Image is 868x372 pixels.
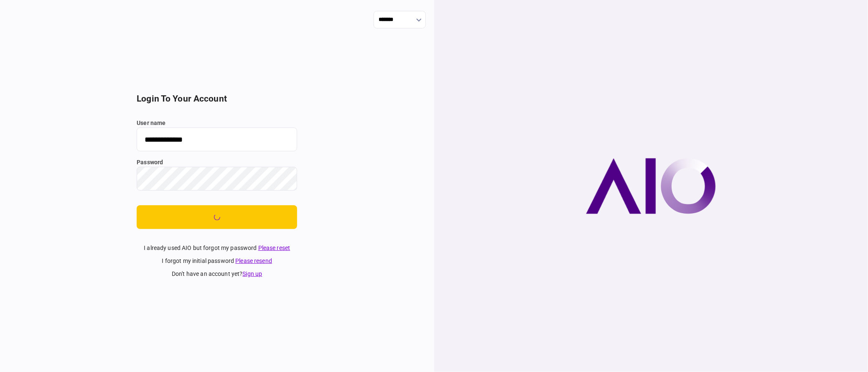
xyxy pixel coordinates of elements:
img: AIO company logo [586,158,716,214]
div: I forgot my initial password [137,257,297,265]
div: I already used AIO but forgot my password [137,244,297,252]
input: password [137,167,297,191]
input: show language options [374,11,426,28]
label: password [137,158,297,167]
button: login [137,205,297,229]
label: user name [137,119,297,127]
input: user name [137,127,297,151]
a: Please reset [258,245,290,251]
div: don't have an account yet ? [137,270,297,278]
h2: login to your account [137,94,297,104]
a: Sign up [243,270,262,277]
a: Please resend [235,257,272,264]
